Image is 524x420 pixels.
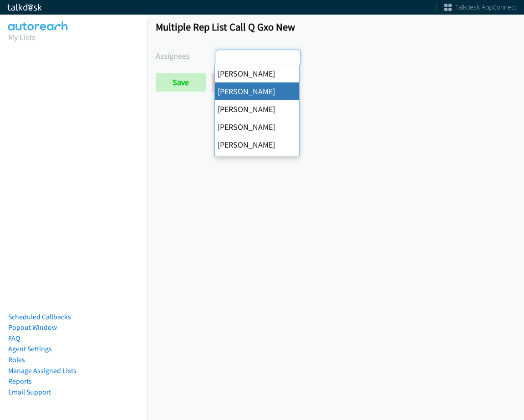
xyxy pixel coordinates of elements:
[8,312,71,321] a: Scheduled Callbacks
[8,366,76,375] a: Manage Assigned Lists
[215,100,299,118] li: [PERSON_NAME]
[215,82,299,100] li: [PERSON_NAME]
[215,136,299,154] li: [PERSON_NAME]
[8,388,51,396] a: Email Support
[212,73,262,92] a: Back
[215,154,299,171] li: [PERSON_NAME]
[8,323,57,332] a: Popout Window
[8,377,32,385] a: Reports
[156,20,516,33] h1: Multiple Rep List Call Q Gxo New
[8,355,25,364] a: Roles
[8,334,20,343] a: FAQ
[156,73,206,92] input: Save
[215,118,299,136] li: [PERSON_NAME]
[156,50,216,62] label: Assignees
[8,32,36,42] a: My Lists
[8,344,52,353] a: Agent Settings
[215,65,299,82] li: [PERSON_NAME]
[444,3,517,12] a: Talkdesk AppConnect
